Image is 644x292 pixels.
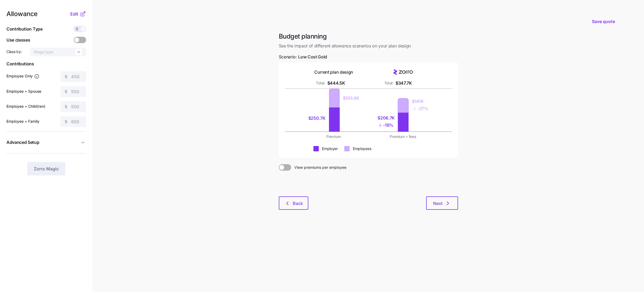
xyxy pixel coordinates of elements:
[6,26,43,32] span: Contribution Type
[279,32,458,40] h1: Budget planning
[588,14,619,29] button: Save quote
[6,73,39,79] label: Employee Only
[412,98,428,105] div: $141K
[322,146,338,151] div: Employer
[378,121,395,129] div: - 18%
[412,105,428,112] div: - 27%
[302,134,365,139] div: Premium
[279,43,458,49] span: See the impact of different allowance scenarios on your plan design
[6,49,22,54] span: Class by:
[343,95,359,102] div: $193.8K
[279,54,327,60] span: Scenario:
[27,162,65,175] button: Zorro Magic
[396,80,412,87] div: $347.7K
[6,11,38,17] span: Allowance
[293,200,303,207] span: Back
[316,80,325,86] div: Total:
[353,146,371,151] div: Employees
[70,11,80,17] button: Edit
[372,134,434,139] div: Premium + fees
[6,37,30,43] span: Use classes
[6,103,45,109] label: Employee + Child(ren)
[308,115,326,122] div: $250.7K
[592,18,615,25] span: Save quote
[298,54,327,60] span: Low Cost Gold
[384,80,393,86] div: Total:
[426,196,458,210] button: Next
[34,166,59,172] span: Zorro Magic
[70,11,78,17] span: Edit
[314,69,353,76] div: Current plan design
[6,139,39,146] span: Advanced Setup
[6,118,39,124] label: Employee + Family
[6,61,86,67] span: Contributions
[327,80,345,87] div: $444.5K
[433,200,442,207] span: Next
[378,115,395,121] div: $206.7K
[6,88,41,94] label: Employee + Spouse
[279,196,308,210] button: Back
[291,164,346,171] span: View premiums per employee
[6,136,86,149] button: Advanced Setup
